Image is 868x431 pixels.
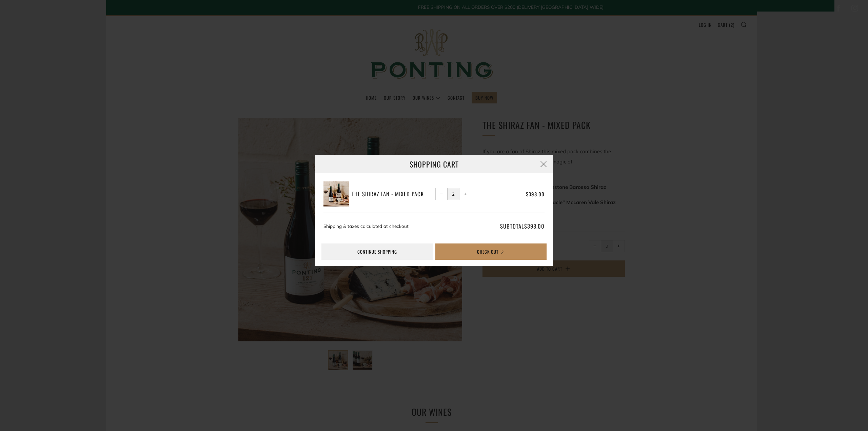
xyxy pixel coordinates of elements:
[524,222,545,230] span: $398.00
[315,155,553,173] h3: Shopping Cart
[323,221,470,231] p: Shipping & taxes calculated at checkout
[473,221,545,231] p: Subtotal
[321,243,433,260] a: Continue shopping
[447,188,459,200] input: quantity
[440,193,443,196] span: −
[323,181,349,207] img: The Shiraz Fan - Mixed Pack
[464,193,467,196] span: +
[352,189,433,199] a: The Shiraz Fan - Mixed Pack
[435,243,547,260] button: Check Out
[526,190,545,198] span: $398.00
[534,155,553,173] button: Close (Esc)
